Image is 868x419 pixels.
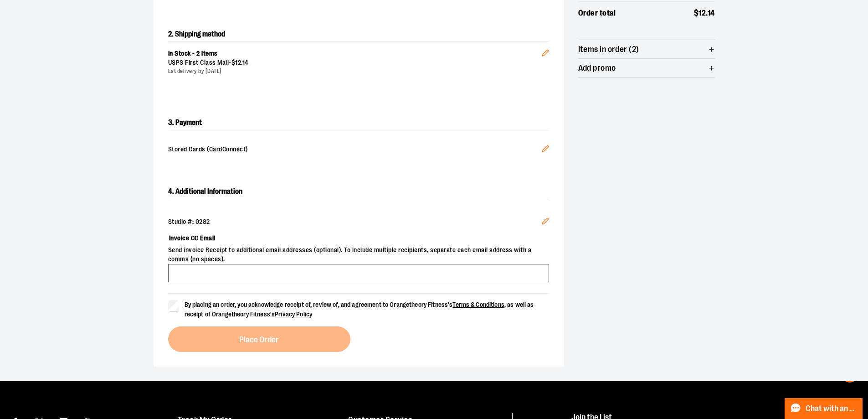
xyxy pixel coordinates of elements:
button: Edit [534,35,556,67]
button: Items in order (2) [578,40,715,58]
button: Add promo [578,59,715,77]
div: Studio #: 0282 [168,217,549,227]
span: Add promo [578,64,616,72]
span: $ [694,9,699,17]
button: Edit [534,210,556,235]
label: Invoice CC Email [168,230,549,246]
button: Chat with an Expert [785,398,863,419]
span: 12 [235,59,241,66]
h2: 2. Shipping method [168,27,549,41]
span: Chat with an Expert [806,404,857,413]
span: 14 [708,9,715,17]
span: 12 [699,9,706,17]
button: Edit [534,138,556,162]
span: 14 [242,59,249,66]
div: In Stock - 2 items [168,49,542,58]
span: . [241,59,242,66]
h2: 3. Payment [168,115,549,130]
a: Terms & Conditions [452,301,504,308]
div: USPS First Class Mail - [168,58,542,67]
input: By placing an order, you acknowledge receipt of, review of, and agreement to Orangetheory Fitness... [168,300,179,311]
span: . [706,9,708,17]
span: Stored Cards (CardConnect) [168,145,542,155]
span: $ [231,59,236,66]
h2: 4. Additional Information [168,184,549,199]
a: Privacy Policy [275,310,312,318]
span: Send invoice Receipt to additional email addresses (optional). To include multiple recipients, se... [168,246,549,264]
span: By placing an order, you acknowledge receipt of, review of, and agreement to Orangetheory Fitness... [185,301,534,318]
span: Items in order (2) [578,45,639,54]
span: Order total [578,7,616,19]
div: Est delivery by [DATE] [168,67,542,75]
